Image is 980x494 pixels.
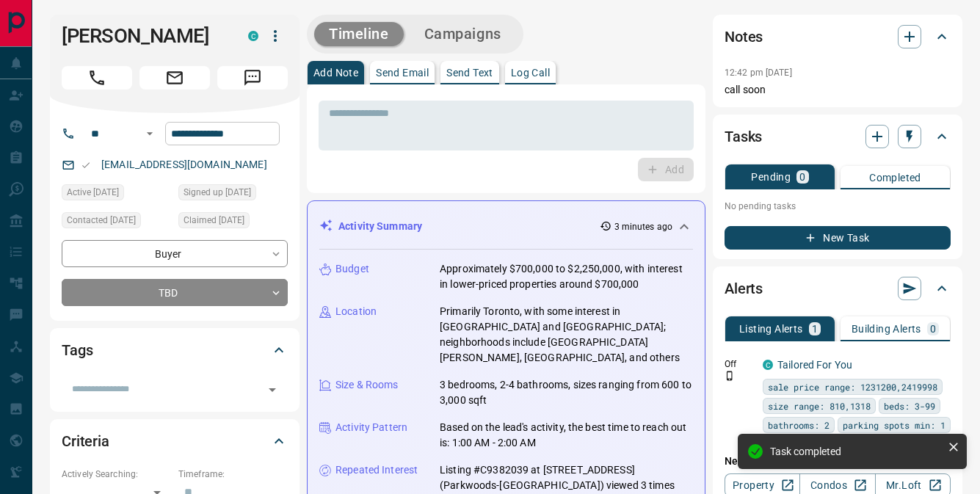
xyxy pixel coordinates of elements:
p: Send Email [376,68,429,78]
p: Location [335,304,377,319]
span: Email [139,66,210,90]
p: Log Call [511,68,550,78]
div: Buyer [62,240,288,267]
p: Activity Pattern [335,420,407,435]
p: Pending [751,172,791,182]
p: No pending tasks [725,195,951,217]
div: Criteria [62,424,288,459]
span: parking spots min: 1 [843,418,945,432]
h2: Tasks [725,125,762,148]
p: Completed [869,172,921,183]
div: condos.ca [248,31,258,41]
p: Listing Alerts [739,324,803,334]
h2: Notes [725,25,763,48]
button: Timeline [314,22,404,46]
p: Add Note [313,68,358,78]
div: Thu May 08 2025 [62,212,171,233]
div: Tasks [725,119,951,154]
span: Active [DATE] [67,185,119,200]
span: Claimed [DATE] [184,213,244,228]
p: Based on the lead's activity, the best time to reach out is: 1:00 AM - 2:00 AM [440,420,693,451]
button: Open [262,379,283,400]
h2: Tags [62,338,92,362]
p: Repeated Interest [335,462,418,478]
div: Mon Nov 18 2024 [178,212,288,233]
div: condos.ca [763,360,773,370]
div: Alerts [725,271,951,306]
p: 3 bedrooms, 2-4 bathrooms, sizes ranging from 600 to 3,000 sqft [440,377,693,408]
p: Send Text [446,68,493,78]
span: sale price range: 1231200,2419998 [768,379,937,394]
p: 12:42 pm [DATE] [725,68,792,78]
p: Actively Searching: [62,468,171,481]
button: New Task [725,226,951,250]
p: 1 [812,324,818,334]
p: Building Alerts [852,324,921,334]
div: Mon Nov 18 2024 [178,184,288,205]
span: Contacted [DATE] [67,213,136,228]
button: Open [141,125,159,142]
span: size range: 810,1318 [768,399,871,413]
p: call soon [725,82,951,98]
span: beds: 3-99 [884,399,935,413]
button: Campaigns [410,22,516,46]
span: bathrooms: 2 [768,418,830,432]
p: New Alert: [725,454,951,469]
p: Listing #C9382039 at [STREET_ADDRESS] (Parkwoods-[GEOGRAPHIC_DATA]) viewed 3 times [440,462,693,493]
svg: Email Valid [81,160,91,170]
div: Activity Summary3 minutes ago [319,213,693,240]
p: Activity Summary [338,219,422,234]
svg: Push Notification Only [725,371,735,381]
div: Task completed [770,446,942,457]
p: Approximately $700,000 to $2,250,000, with interest in lower-priced properties around $700,000 [440,261,693,292]
p: Off [725,357,754,371]
p: Budget [335,261,369,277]
p: 3 minutes ago [614,220,672,233]
p: Primarily Toronto, with some interest in [GEOGRAPHIC_DATA] and [GEOGRAPHIC_DATA]; neighborhoods i... [440,304,693,366]
span: Signed up [DATE] [184,185,251,200]
h2: Criteria [62,429,109,453]
p: Size & Rooms [335,377,399,393]
div: Tue Nov 19 2024 [62,184,171,205]
div: Notes [725,19,951,54]
h1: [PERSON_NAME] [62,24,226,48]
p: Timeframe: [178,468,288,481]
div: TBD [62,279,288,306]
p: 0 [930,324,936,334]
span: Message [217,66,288,90]
a: [EMAIL_ADDRESS][DOMAIN_NAME] [101,159,267,170]
p: 0 [799,172,805,182]
a: Tailored For You [777,359,852,371]
h2: Alerts [725,277,763,300]
span: Call [62,66,132,90]
div: Tags [62,333,288,368]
